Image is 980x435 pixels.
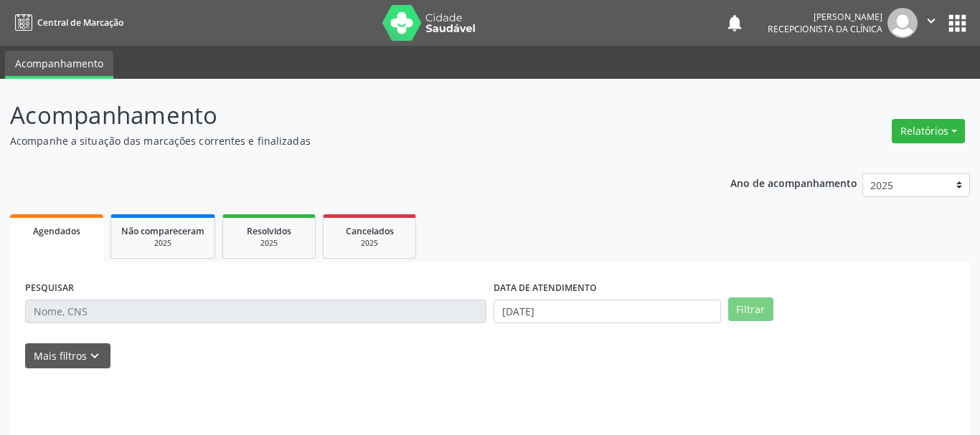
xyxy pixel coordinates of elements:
input: Selecione um intervalo [494,300,721,324]
label: DATA DE ATENDIMENTO [494,277,597,300]
a: Acompanhamento [5,51,113,79]
div: 2025 [233,238,305,249]
button:  [918,8,945,38]
span: Resolvidos [247,225,291,237]
span: Não compareceram [121,225,204,237]
p: Acompanhamento [10,97,682,133]
p: Acompanhe a situação das marcações correntes e finalizadas [10,133,682,148]
button: Filtrar [728,297,773,322]
div: 2025 [334,238,405,249]
i:  [923,13,939,29]
p: Ano de acompanhamento [730,173,857,191]
span: Central de Marcação [37,16,123,29]
i: keyboard_arrow_down [87,348,103,364]
button: Mais filtroskeyboard_arrow_down [25,343,110,368]
div: [PERSON_NAME] [768,11,882,23]
input: Nome, CNS [25,300,486,324]
span: Agendados [33,225,80,237]
div: 2025 [121,238,204,249]
span: Cancelados [346,225,394,237]
span: Recepcionista da clínica [768,23,882,35]
button: apps [945,11,970,36]
button: Relatórios [892,119,965,143]
img: img [887,8,918,38]
button: notifications [725,13,745,33]
a: Central de Marcação [10,11,123,34]
label: PESQUISAR [25,277,74,300]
